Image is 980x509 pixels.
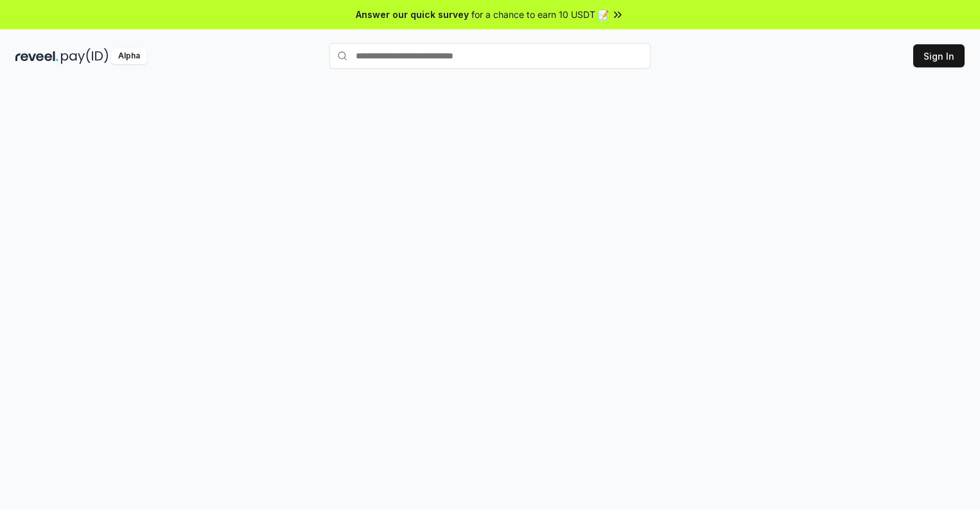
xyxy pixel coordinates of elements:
[913,44,965,67] button: Sign In
[356,8,469,21] span: Answer our quick survey
[15,48,58,64] img: reveel_dark
[471,8,609,21] span: for a chance to earn 10 USDT 📝
[111,48,147,64] div: Alpha
[61,48,109,64] img: pay_id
